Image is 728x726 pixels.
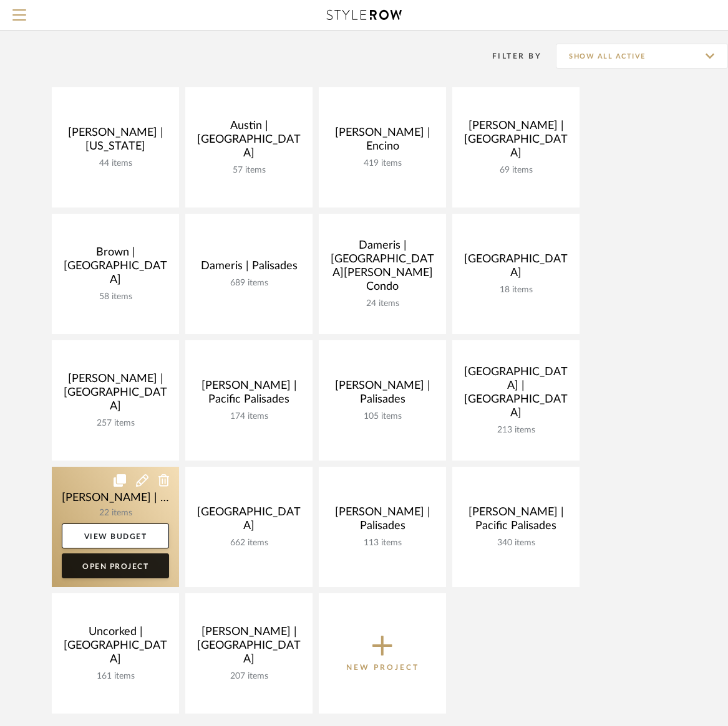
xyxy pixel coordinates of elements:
div: 257 items [62,418,169,429]
div: [GEOGRAPHIC_DATA] [462,252,570,285]
div: [PERSON_NAME] | Encino [329,126,436,158]
div: Brown | [GEOGRAPHIC_DATA] [62,246,169,292]
div: 58 items [62,292,169,302]
div: 207 items [195,671,303,682]
div: 662 items [195,538,303,548]
div: 69 items [462,165,570,176]
div: 340 items [462,538,570,548]
div: [PERSON_NAME] | Palisades [329,505,436,538]
div: Filter By [476,50,541,62]
div: 161 items [62,671,169,682]
a: Open Project [62,553,169,578]
p: New Project [346,661,419,674]
div: [PERSON_NAME] | Pacific Palisades [195,379,303,411]
div: 24 items [329,299,436,309]
button: New Project [319,593,446,714]
div: 18 items [462,285,570,295]
div: [GEOGRAPHIC_DATA] | [GEOGRAPHIC_DATA] [462,365,570,425]
div: 419 items [329,158,436,169]
div: [PERSON_NAME] | [GEOGRAPHIC_DATA] [62,372,169,418]
div: [PERSON_NAME] | [GEOGRAPHIC_DATA] [195,625,303,671]
div: 174 items [195,411,303,422]
a: View Budget [62,523,169,548]
div: Dameris | Palisades [195,259,303,278]
div: 44 items [62,158,169,169]
div: [PERSON_NAME] | [GEOGRAPHIC_DATA] [462,119,570,165]
div: Uncorked | [GEOGRAPHIC_DATA] [62,625,169,671]
div: Austin | [GEOGRAPHIC_DATA] [195,119,303,165]
div: Dameris | [GEOGRAPHIC_DATA][PERSON_NAME] Condo [329,239,436,299]
div: 113 items [329,538,436,548]
div: 213 items [462,425,570,436]
div: [PERSON_NAME] | Pacific Palisades [462,505,570,538]
div: 689 items [195,278,303,289]
div: [PERSON_NAME] | Palisades [329,379,436,411]
div: [GEOGRAPHIC_DATA] [195,505,303,538]
div: 57 items [195,165,303,176]
div: [PERSON_NAME] | [US_STATE] [62,126,169,158]
div: 105 items [329,411,436,422]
